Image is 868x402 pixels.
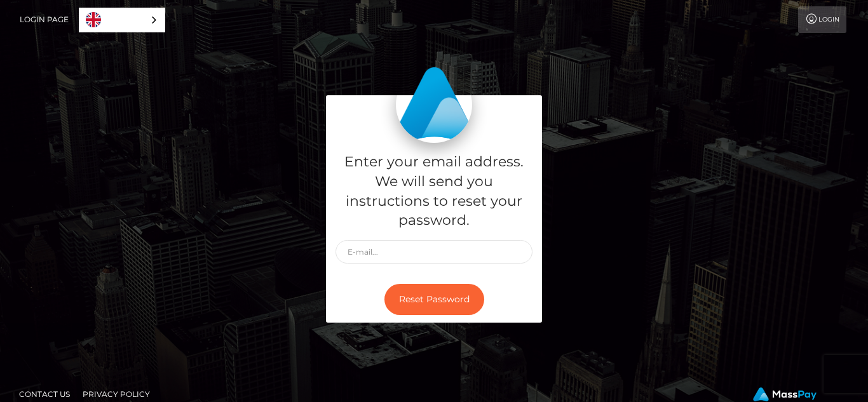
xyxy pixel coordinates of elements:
[384,284,484,315] button: Reset Password
[336,240,532,264] input: E-mail...
[79,8,165,32] aside: Language selected: English
[798,6,846,33] a: Login
[79,8,165,32] a: English
[79,8,165,32] div: Language
[396,67,472,143] img: MassPay Login
[336,152,532,231] h5: Enter your email address. We will send you instructions to reset your password.
[753,387,817,401] img: MassPay
[20,6,69,33] a: Login Page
